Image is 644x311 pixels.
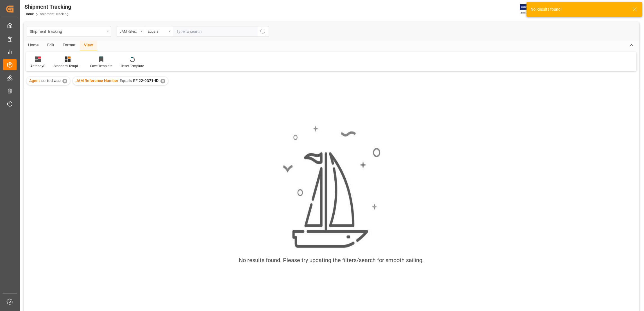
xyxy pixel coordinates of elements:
[133,78,158,83] span: EF 22-9371-ID
[24,41,43,50] div: Home
[530,6,627,12] div: No Results found!
[29,78,40,83] span: Agent
[54,78,60,83] span: asc
[24,12,34,16] a: Home
[43,41,58,50] div: Edit
[30,63,45,69] div: AnthonyB
[257,26,269,37] button: search button
[24,3,71,11] div: Shipment Tracking
[41,78,53,83] span: sorted
[76,78,118,83] span: JAM Reference Number
[54,63,82,69] div: Standard Templates
[117,26,145,37] button: open menu
[90,63,112,69] div: Save Template
[27,26,111,37] button: open menu
[58,41,80,50] div: Format
[80,41,97,50] div: View
[173,26,257,37] input: Type to search
[282,125,380,249] img: smooth_sailing.jpeg
[148,28,167,34] div: Equals
[160,79,165,83] div: ✕
[145,26,173,37] button: open menu
[62,79,67,83] div: ✕
[520,4,539,14] img: Exertis%20JAM%20-%20Email%20Logo.jpg_1722504956.jpg
[121,63,144,69] div: Reset Template
[239,256,424,264] div: No results found. Please try updating the filters/search for smooth sailing.
[120,78,132,83] span: Equals
[120,28,139,34] div: JAM Reference Number
[30,28,105,35] div: Shipment Tracking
